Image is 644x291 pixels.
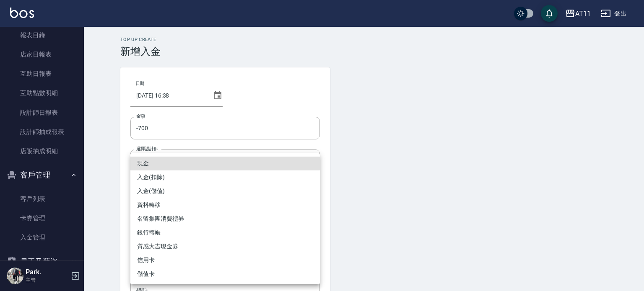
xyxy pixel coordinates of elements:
[130,184,320,198] li: 入金(儲值)
[130,212,320,226] li: 名留集團消費禮券
[130,239,320,253] li: 質感大吉現金券
[130,170,320,184] li: 入金(扣除)
[130,226,320,239] li: 銀行轉帳
[130,157,320,170] li: 現金
[130,267,320,281] li: 儲值卡
[130,253,320,267] li: 信用卡
[130,198,320,212] li: 資料轉移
